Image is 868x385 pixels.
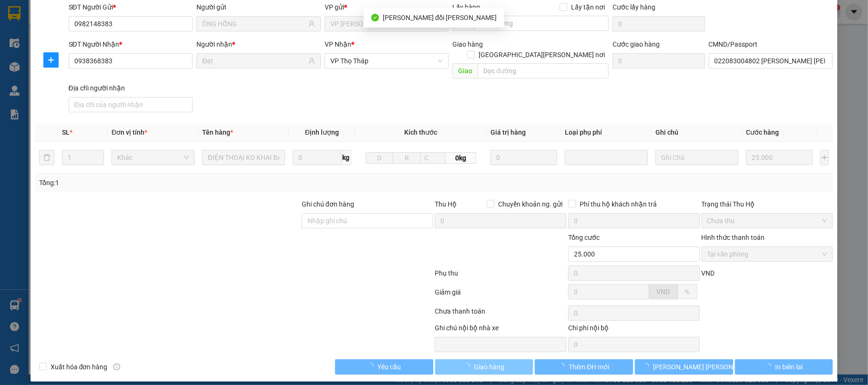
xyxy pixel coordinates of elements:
span: check-circle [371,14,379,21]
span: loading [643,363,653,370]
label: Ghi chú đơn hàng [302,200,354,208]
button: plus [43,52,59,68]
span: Tên hàng [202,128,233,136]
span: Tại văn phòng [707,247,827,261]
span: loading [463,363,474,370]
span: Định lượng [305,128,339,136]
span: Lấy tận nơi [567,2,609,12]
button: delete [39,150,54,165]
input: D [366,152,394,164]
span: plus [44,56,58,64]
span: user [308,58,315,64]
span: loading [558,363,569,370]
span: Giao hàng [474,362,504,372]
div: CMND/Passport [709,39,833,49]
input: 0 [490,150,557,165]
li: Số 10 ngõ 15 Ngọc Hồi, [PERSON_NAME], [GEOGRAPHIC_DATA] [89,23,398,35]
input: Cước lấy hàng [613,16,705,31]
span: VND [657,288,670,296]
input: VD: Bàn, Ghế [202,150,285,165]
div: Phụ thu [434,268,567,285]
span: Khác [117,150,189,165]
span: Xuất hóa đơn hàng [47,362,112,372]
th: Loại phụ phí [561,123,652,142]
label: Hình thức thanh toán [702,234,765,241]
span: Đơn vị tính [112,128,147,136]
button: In biên lai [735,359,833,375]
span: [PERSON_NAME] đổi [PERSON_NAME] [383,14,497,21]
div: Chưa thanh toán [434,306,567,323]
div: Địa chỉ người nhận [69,83,193,93]
div: Tổng: 1 [39,178,336,188]
button: Giao hàng [435,359,533,375]
input: Tên người gửi [202,19,306,29]
span: VP Trần Phú TB [330,17,443,31]
div: SĐT Người Gửi [69,2,193,12]
span: Tổng cước [568,234,600,241]
input: Địa chỉ của người nhận [69,97,193,112]
span: VP Thọ Tháp [330,54,443,68]
span: Yêu cầu [378,362,401,372]
div: Người nhận [196,39,321,49]
label: Cước giao hàng [613,40,660,48]
span: user [308,20,315,27]
input: Tên người nhận [202,56,306,66]
span: Thu Hộ [435,200,457,208]
span: Giao hàng [452,40,483,48]
span: VND [702,269,715,277]
input: Cước giao hàng [613,53,705,69]
span: VP Nhận [325,40,351,48]
span: info-circle [113,364,120,370]
span: Chưa thu [707,214,827,228]
img: logo.jpg [12,12,60,59]
th: Ghi chú [652,123,742,142]
span: Chuyển khoản ng. gửi [494,199,566,209]
span: 0kg [446,152,476,164]
input: Ghi chú đơn hàng [302,213,433,228]
button: [PERSON_NAME] [PERSON_NAME] [635,359,733,375]
span: Lấy hàng [452,3,480,11]
span: loading [765,363,775,370]
div: VP gửi [325,2,449,12]
input: 0 [746,150,813,165]
span: SL [62,128,70,136]
span: Giá trị hàng [490,128,526,136]
span: [GEOGRAPHIC_DATA][PERSON_NAME] nơi [475,49,609,60]
input: Dọc đường [478,63,609,79]
span: kg [342,150,351,165]
span: In biên lai [775,362,803,372]
b: GỬI : VP Thọ Tháp [12,69,120,85]
span: Kích thước [404,128,437,136]
button: Thêm ĐH mới [535,359,633,375]
div: SĐT Người Nhận [69,39,193,49]
button: Yêu cầu [335,359,433,375]
div: Trạng thái Thu Hộ [702,199,833,209]
span: loading [367,363,378,370]
div: Giảm giá [434,287,567,304]
input: R [393,152,421,164]
div: Người gửi [196,2,321,12]
div: Ghi chú nội bộ nhà xe [435,323,566,337]
span: Thêm ĐH mới [569,362,609,372]
input: C [420,152,446,164]
span: % [685,288,690,296]
button: plus [820,150,829,165]
label: Cước lấy hàng [613,3,655,11]
span: Giao [452,63,478,79]
span: Phí thu hộ khách nhận trả [576,199,661,209]
input: Dọc đường [474,16,609,31]
div: Chi phí nội bộ [568,323,700,337]
li: Hotline: 19001155 [89,35,398,47]
span: [PERSON_NAME] [PERSON_NAME] [653,362,756,372]
input: Ghi Chú [655,150,738,165]
span: Cước hàng [746,128,779,136]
